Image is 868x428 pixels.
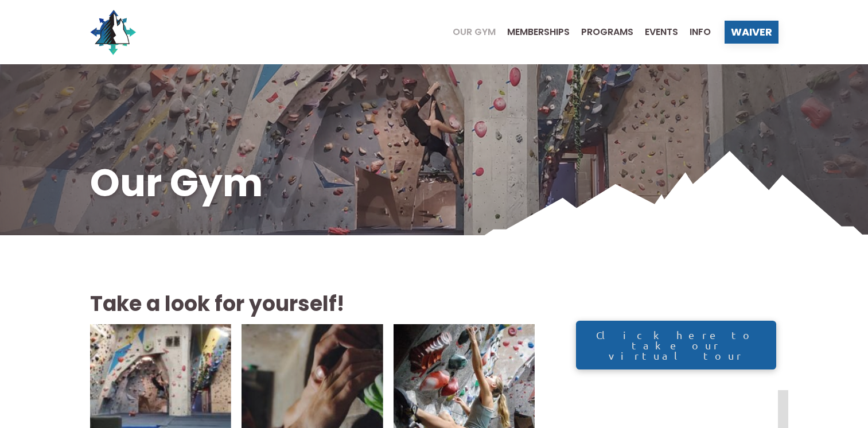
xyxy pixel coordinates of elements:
[90,9,136,55] img: North Wall Logo
[678,28,711,37] a: Info
[453,28,496,37] span: Our Gym
[576,321,776,369] a: Click here to take our virtual tour
[645,28,678,37] span: Events
[507,28,570,37] span: Memberships
[588,330,765,361] span: Click here to take our virtual tour
[496,28,570,37] a: Memberships
[90,290,535,318] h2: Take a look for yourself!
[570,28,633,37] a: Programs
[690,28,711,37] span: Info
[581,28,633,37] span: Programs
[441,28,496,37] a: Our Gym
[731,27,772,37] span: Waiver
[725,21,779,44] a: Waiver
[633,28,678,37] a: Events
